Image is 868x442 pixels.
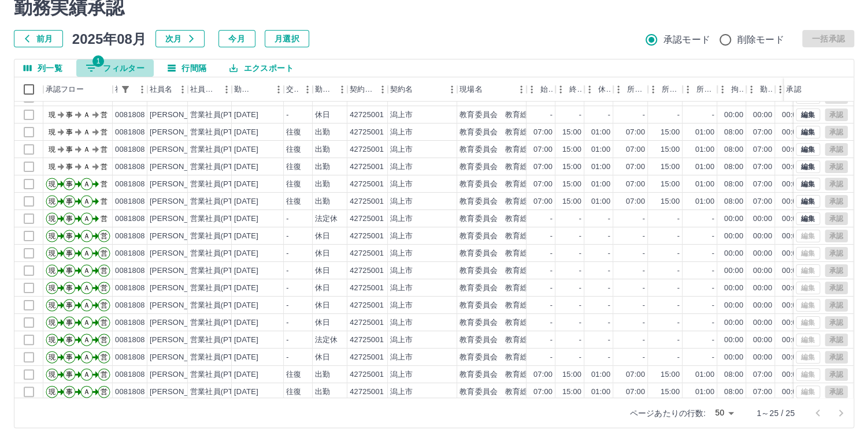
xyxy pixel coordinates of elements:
[115,110,145,121] div: 0081808
[49,111,55,119] text: 現
[115,162,145,173] div: 0081808
[682,77,717,102] div: 所定休憩
[254,81,270,98] button: ソート
[569,77,582,102] div: 終業
[66,163,73,171] text: 事
[724,144,743,155] div: 08:00
[613,77,648,102] div: 所定開始
[677,265,680,276] div: -
[113,77,147,102] div: 社員番号
[608,110,610,121] div: -
[155,30,205,47] button: 次月
[92,55,104,67] span: 1
[782,196,801,207] div: 00:00
[782,144,801,155] div: 00:00
[796,178,820,190] button: 編集
[626,179,645,190] div: 07:00
[753,162,772,173] div: 07:00
[731,77,744,102] div: 拘束
[796,126,820,138] button: 編集
[101,197,107,205] text: 営
[350,77,374,102] div: 契約コード
[796,212,820,225] button: 編集
[101,180,107,188] text: 営
[796,108,820,121] button: 編集
[234,110,258,121] div: [DATE]
[753,144,772,155] div: 07:00
[315,110,330,121] div: 休日
[459,179,543,190] div: 教育委員会 教育総務課
[234,265,258,276] div: [DATE]
[753,231,772,242] div: 00:00
[661,162,680,173] div: 15:00
[643,110,645,121] div: -
[150,283,213,294] div: [PERSON_NAME]
[712,110,714,121] div: -
[695,196,714,207] div: 01:00
[190,213,251,224] div: 営業社員(PT契約)
[753,127,772,138] div: 07:00
[695,162,714,173] div: 01:00
[150,127,213,138] div: [PERSON_NAME]
[101,267,107,275] text: 営
[190,162,251,173] div: 営業社員(PT契約)
[677,231,680,242] div: -
[46,77,84,102] div: 承認フロー
[174,81,191,98] button: メニュー
[83,145,90,153] text: Ａ
[782,213,801,224] div: 00:00
[626,162,645,173] div: 07:00
[234,248,258,259] div: [DATE]
[737,33,784,47] span: 削除モード
[49,215,55,223] text: 現
[49,232,55,240] text: 現
[101,111,107,119] text: 営
[101,145,107,153] text: 営
[626,144,645,155] div: 07:00
[562,162,581,173] div: 15:00
[786,77,801,102] div: 承認
[218,81,235,98] button: メニュー
[66,128,73,136] text: 事
[550,231,552,242] div: -
[753,179,772,190] div: 07:00
[591,179,610,190] div: 01:00
[350,127,384,138] div: 42725001
[115,213,145,224] div: 0081808
[555,77,584,102] div: 終業
[608,248,610,259] div: -
[350,265,384,276] div: 42725001
[533,196,552,207] div: 07:00
[643,248,645,259] div: -
[133,81,151,98] button: メニュー
[286,179,301,190] div: 往復
[712,231,714,242] div: -
[661,144,680,155] div: 15:00
[72,30,146,47] h5: 2025年08月
[190,144,251,155] div: 営業社員(PT契約)
[286,213,288,224] div: -
[753,248,772,259] div: 00:00
[591,162,610,173] div: 01:00
[784,77,844,102] div: 承認
[83,215,90,223] text: Ａ
[579,110,581,121] div: -
[677,248,680,259] div: -
[66,145,73,153] text: 事
[724,127,743,138] div: 08:00
[117,81,133,98] button: フィルター表示
[83,232,90,240] text: Ａ
[220,59,302,77] button: エクスポート
[579,231,581,242] div: -
[579,265,581,276] div: -
[115,265,145,276] div: 0081808
[760,77,773,102] div: 勤務
[147,77,188,102] div: 社員名
[724,231,743,242] div: 00:00
[459,162,543,173] div: 教育委員会 教育総務課
[315,162,330,173] div: 出勤
[459,248,543,259] div: 教育委員会 教育総務課
[150,213,213,224] div: [PERSON_NAME]
[234,162,258,173] div: [DATE]
[457,77,526,102] div: 現場名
